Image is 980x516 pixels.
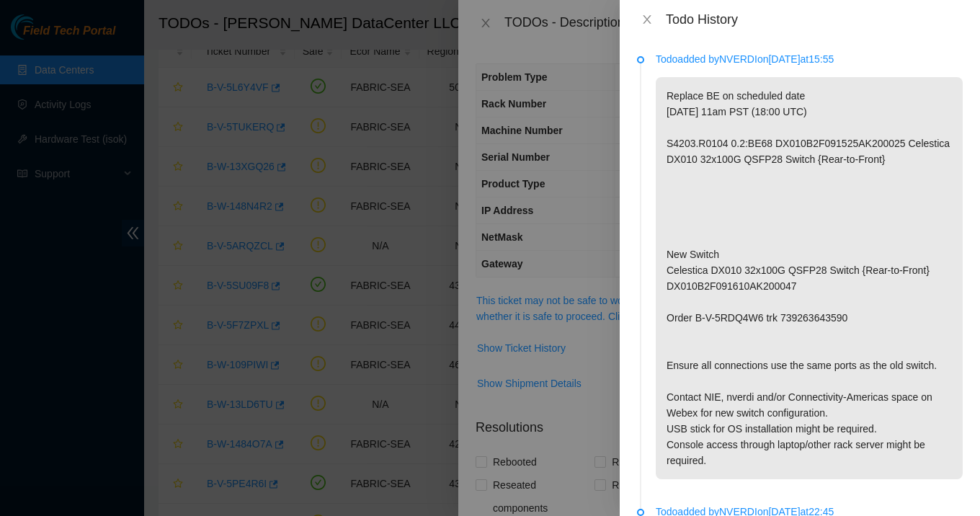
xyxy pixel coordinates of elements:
span: close [641,14,653,25]
button: Close [637,13,657,27]
p: Todo added by NVERDI on [DATE] at 15:55 [656,51,963,67]
p: Replace BE on scheduled date [DATE] 11am PST (18:00 UTC) S4203.R0104 0.2:BE68 DX010B2F091525AK200... [656,77,963,479]
div: Todo History [666,12,963,27]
